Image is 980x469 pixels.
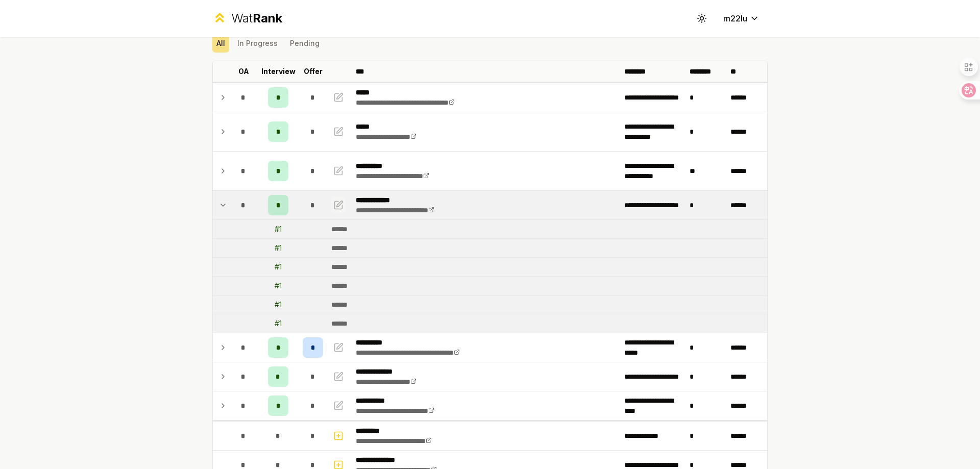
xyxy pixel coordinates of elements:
[275,300,282,310] div: # 1
[715,9,768,28] button: m22lu
[286,34,324,53] button: Pending
[275,318,282,329] div: # 1
[275,224,282,234] div: # 1
[238,66,249,77] p: OA
[253,11,282,26] span: Rank
[212,10,282,27] a: WatRank
[231,10,282,27] div: Wat
[212,34,229,53] button: All
[275,243,282,253] div: # 1
[723,12,747,24] span: m22lu
[275,281,282,291] div: # 1
[233,34,282,53] button: In Progress
[261,66,296,77] p: Interview
[275,262,282,272] div: # 1
[304,66,323,77] p: Offer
